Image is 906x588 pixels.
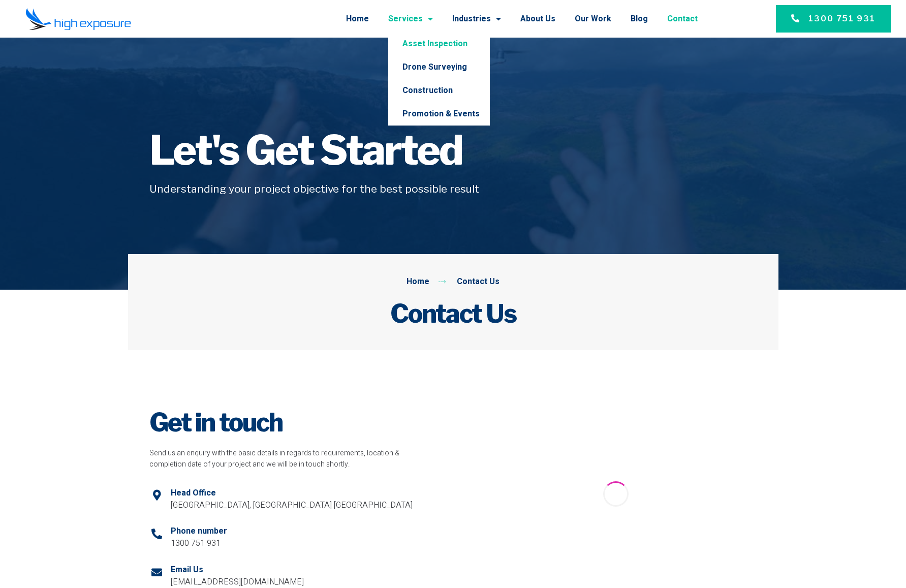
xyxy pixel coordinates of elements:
[388,79,490,102] a: Construction
[631,6,648,32] a: Blog
[776,5,891,33] a: 1300 751 931
[407,275,429,289] span: Home
[575,6,611,32] a: Our Work
[388,6,433,32] a: Services
[171,564,304,576] h5: Email Us
[149,181,757,197] h5: Understanding your project objective for the best possible result
[388,102,490,126] a: Promotion & Events
[388,55,490,79] a: Drone Surveying
[388,32,490,126] ul: Services
[171,525,227,537] h5: Phone number
[171,487,413,499] h5: Head Office
[388,32,490,55] a: Asset Inspection
[149,407,432,438] h2: Get in touch
[149,448,432,471] p: Send us an enquiry with the basic details in regards to requirements, location & completion date ...
[667,6,698,32] a: Contact
[171,537,227,550] p: 1300 751 931
[454,275,499,289] span: Contact Us
[520,6,555,32] a: About Us
[171,499,413,512] p: [GEOGRAPHIC_DATA], [GEOGRAPHIC_DATA] [GEOGRAPHIC_DATA]
[149,298,757,329] h2: Contact Us
[25,8,131,30] img: Final-Logo copy
[346,6,369,32] a: Home
[155,6,698,32] nav: Menu
[149,130,757,171] h1: Let's Get Started
[808,13,876,25] span: 1300 751 931
[452,6,501,32] a: Industries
